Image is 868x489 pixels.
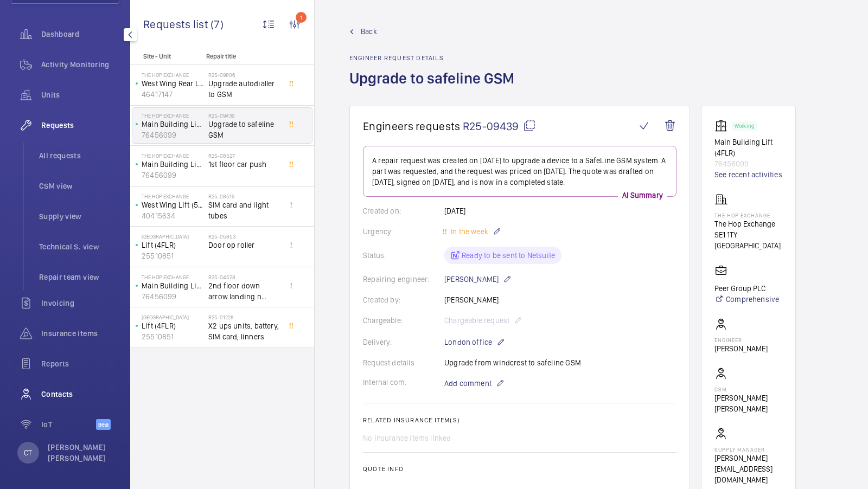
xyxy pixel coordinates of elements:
[41,298,119,308] span: Invoicing
[208,320,280,342] span: X2 ups units, battery, SIM card, linners
[41,328,119,339] span: Insurance items
[142,119,204,130] p: Main Building Lift (4FLR)
[48,442,113,464] p: [PERSON_NAME] [PERSON_NAME]
[363,119,461,133] span: Engineers requests
[714,337,768,343] p: Engineer
[142,170,204,181] p: 76456099
[142,331,204,342] p: 25510851
[208,314,280,320] h2: R25-01228
[41,419,96,430] span: IoT
[39,241,119,252] span: Technical S. view
[39,181,119,191] span: CSM view
[208,200,280,221] span: SIM card and light tubes
[41,389,119,400] span: Contacts
[41,89,119,100] span: Units
[463,119,536,133] span: R25-09439
[41,29,119,40] span: Dashboard
[714,137,782,158] p: Main Building Lift (4FLR)
[714,119,732,132] img: elevator.svg
[208,112,280,119] h2: R25-09439
[363,465,676,473] h2: Quote info
[714,169,782,180] a: See recent activities
[143,17,210,31] span: Requests list
[208,280,280,302] span: 2nd floor down arrow landing n push
[142,78,204,89] p: West Wing Rear Lift (3FLR) GOODS LIFT
[142,112,204,119] p: The Hop Exchange
[714,229,782,251] p: SE1 1TY [GEOGRAPHIC_DATA]
[349,68,521,106] h1: Upgrade to safeline GSM
[363,416,676,424] h2: Related insurance item(s)
[41,59,119,70] span: Activity Monitoring
[208,78,280,100] span: Upgrade autodialler to GSM
[142,274,204,280] p: The Hop Exchange
[142,159,204,170] p: Main Building Lift (4FLR)
[142,280,204,291] p: Main Building Lift (4FLR)
[142,210,204,221] p: 40415634
[142,291,204,302] p: 76456099
[714,386,782,393] p: CSM
[444,336,505,349] p: London office
[208,240,280,250] span: Door op roller
[208,159,280,170] span: 1st floor car push
[714,218,782,229] p: The Hop Exchange
[96,419,111,430] span: Beta
[39,272,119,282] span: Repair team view
[208,274,280,280] h2: R25-04528
[142,233,204,240] p: [GEOGRAPHIC_DATA]
[444,273,512,286] p: [PERSON_NAME]
[39,150,119,161] span: All requests
[41,358,119,369] span: Reports
[444,378,492,389] span: Add comment
[208,119,280,140] span: Upgrade to safeline GSM
[714,212,782,218] p: The Hop Exchange
[372,155,667,188] p: A repair request was created on [DATE] to upgrade a device to a SafeLine GSM system. A part was r...
[208,193,280,200] h2: R25-08519
[142,152,204,159] p: The Hop Exchange
[142,193,204,200] p: The Hop Exchange
[142,200,204,210] p: West Wing Lift (5FL)
[142,320,204,331] p: Lift (4FLR)
[142,72,204,78] p: The Hop Exchange
[208,233,280,240] h2: R25-05853
[714,453,782,485] p: [PERSON_NAME][EMAIL_ADDRESS][DOMAIN_NAME]
[206,53,278,60] p: Repair title
[714,393,782,414] p: [PERSON_NAME] [PERSON_NAME]
[361,26,377,37] span: Back
[41,120,119,131] span: Requests
[208,72,280,78] h2: R25-09806
[714,158,782,169] p: 76456099
[24,447,32,458] p: CT
[449,227,488,236] span: In the week
[142,250,204,261] p: 25510851
[714,446,782,453] p: Supply manager
[142,130,204,140] p: 76456099
[735,124,754,128] p: Working
[714,343,768,354] p: [PERSON_NAME]
[208,152,280,159] h2: R25-08527
[142,314,204,320] p: [GEOGRAPHIC_DATA]
[618,190,667,201] p: AI Summary
[142,89,204,100] p: 46417147
[714,283,779,294] p: Peer Group PLC
[714,294,779,305] a: Comprehensive
[39,211,119,222] span: Supply view
[130,53,202,60] p: Site - Unit
[142,240,204,250] p: Lift (4FLR)
[349,54,521,62] h2: Engineer request details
